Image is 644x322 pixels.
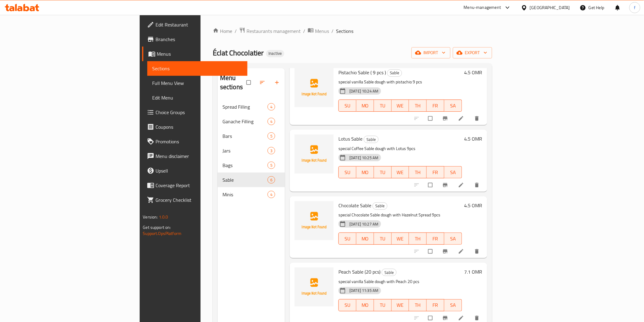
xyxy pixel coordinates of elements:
div: Sable [373,202,387,210]
button: TU [374,299,392,311]
span: Menus [315,27,329,35]
button: FR [427,299,444,311]
a: Sections [147,61,247,76]
span: SA [447,168,460,177]
span: export [458,49,487,57]
span: Upsell [156,167,242,174]
span: 4 [268,119,275,124]
button: import [411,47,450,58]
h6: 4.5 OMR [464,135,482,143]
button: Branch-specific-item [439,245,453,258]
span: [DATE] 10:27 AM [347,221,381,227]
div: Ganache Filling4 [218,114,285,129]
span: [DATE] 10:25 AM [347,155,381,161]
h6: 4.5 OMR [464,68,482,77]
button: SA [444,166,462,178]
div: items [268,147,275,154]
a: Promotions [142,134,247,149]
span: Coverage Report [156,182,242,189]
span: Spread Filling [222,103,268,110]
span: Ganache Filling [222,118,268,125]
button: SA [444,299,462,311]
span: MO [359,234,372,243]
li: / [331,27,334,35]
div: items [268,103,275,110]
div: Sable [387,69,402,77]
span: Menus [157,50,242,58]
div: Bars [222,132,268,140]
span: Menu disclaimer [156,152,242,160]
li: / [303,27,305,35]
span: Select all sections [243,77,256,88]
span: FR [429,168,442,177]
div: Sable [222,176,268,184]
span: Select to update [425,113,437,124]
div: Bars5 [218,129,285,143]
button: FR [427,166,444,178]
span: [DATE] 10:24 AM [347,88,381,94]
span: TH [411,168,424,177]
span: Sable [387,69,402,76]
span: Chocolate Sable [338,201,371,210]
div: Sable [382,269,397,276]
span: TU [376,168,389,177]
div: Minis [222,191,268,198]
span: SU [341,168,354,177]
p: special vanilla Sable dough with pistachio 9 pcs [338,78,462,86]
span: FR [429,301,442,310]
span: Select to update [425,246,437,257]
span: 5 [268,133,275,139]
button: SA [444,233,462,245]
a: Edit Restaurant [142,17,247,32]
span: Grocery Checklist [156,196,242,204]
span: import [416,49,446,57]
span: TU [376,101,389,110]
a: Menus [142,47,247,61]
button: TH [409,233,427,245]
span: Sable [373,202,387,209]
img: Lotus Sable [295,135,334,173]
button: delete [470,178,485,192]
nav: breadcrumb [213,27,492,35]
div: Minis4 [218,187,285,202]
p: special Coffee Sable dough with Lotus 9pcs [338,145,462,152]
button: TU [374,100,392,112]
div: Inactive [266,50,284,57]
div: Bags5 [218,158,285,173]
span: Sort sections [256,76,270,89]
span: Sections [336,27,353,35]
span: SA [447,234,460,243]
span: Bags [222,162,268,169]
span: Sable [382,269,396,276]
a: Edit menu item [458,115,465,121]
span: 5 [268,163,275,168]
a: Coverage Report [142,178,247,193]
span: WE [394,168,407,177]
span: Sable [364,136,378,143]
p: special Chocolate Sable dough with Hazelnut Spread 9pcs [338,211,462,219]
span: SU [341,301,354,310]
h6: 4.5 OMR [464,201,482,210]
button: MO [356,166,374,178]
a: Restaurants management [239,27,301,35]
img: Chocolate Sable [295,201,334,240]
div: items [268,191,275,198]
span: MO [359,101,372,110]
a: Menu disclaimer [142,149,247,163]
div: items [268,176,275,184]
span: Promotions [156,138,242,145]
button: export [453,47,492,58]
span: f [634,4,635,11]
a: Branches [142,32,247,47]
span: WE [394,234,407,243]
a: Edit menu item [458,248,465,254]
span: Peach Sable (20 pcs) [338,267,380,276]
a: Coupons [142,120,247,134]
nav: Menu sections [218,97,285,204]
button: Branch-specific-item [439,112,453,125]
span: Branches [156,36,242,43]
span: Edit Restaurant [156,21,242,28]
span: MO [359,168,372,177]
span: WE [394,101,407,110]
